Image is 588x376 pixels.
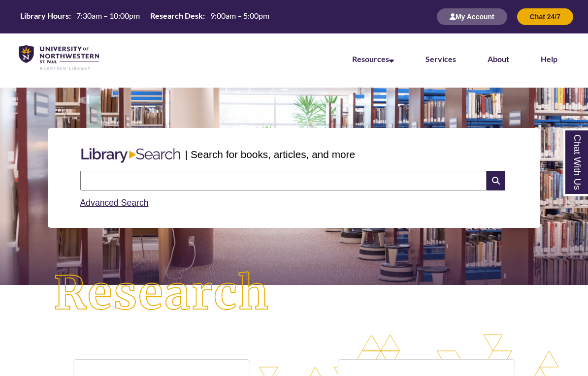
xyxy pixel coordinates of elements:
[30,248,294,340] img: Research
[19,45,99,71] img: UNWSP Library Logo
[517,12,573,21] a: Chat 24/7
[487,171,505,190] i: Search
[437,12,507,21] a: My Account
[352,54,394,63] a: Resources
[16,10,273,24] a: Hours Today
[541,54,557,63] a: Help
[517,8,573,25] button: Chat 24/7
[425,54,456,63] a: Services
[488,54,509,63] a: About
[437,8,507,25] button: My Account
[16,10,273,23] table: Hours Today
[210,11,269,20] span: 9:00am – 5:00pm
[16,10,72,21] th: Library Hours:
[185,147,355,162] p: | Search for books, articles, and more
[146,10,206,21] th: Research Desk:
[76,144,185,167] img: Libary Search
[80,198,149,208] a: Advanced Search
[76,11,140,20] span: 7:30am – 10:00pm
